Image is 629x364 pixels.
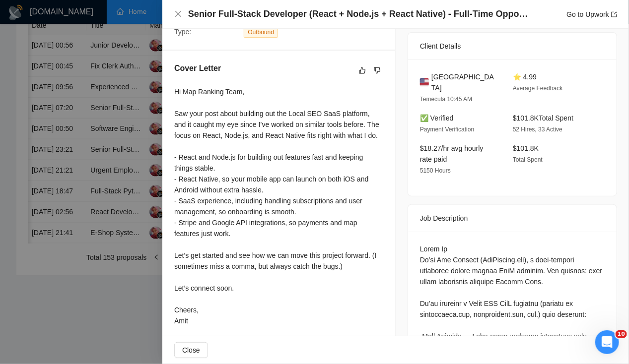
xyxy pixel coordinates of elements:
[420,144,484,163] span: $18.27/hr avg hourly rate paid
[513,114,573,122] span: $101.8K Total Spent
[420,126,474,133] span: Payment Verification
[371,64,383,76] button: dislike
[174,10,182,18] span: close
[174,342,208,358] button: Close
[513,144,539,152] span: $101.8K
[513,156,543,163] span: Total Spent
[595,330,619,354] iframe: Intercom live chat
[182,345,200,356] span: Close
[420,77,429,88] img: 🇺🇸
[374,66,381,74] span: dislike
[513,85,563,92] span: Average Feedback
[566,10,617,18] a: Go to Upworkexport
[513,73,537,81] span: ⭐ 4.99
[420,96,472,103] span: Temecula 10:45 AM
[174,10,182,18] button: Close
[174,86,383,326] div: Hi Map Ranking Team, Saw your post about building out the Local SEO SaaS platform, and it caught ...
[188,8,531,20] h4: Senior Full-Stack Developer (React + Node.js + React Native) - Full-Time Opportunity
[616,330,627,338] span: 10
[431,71,497,93] span: [GEOGRAPHIC_DATA]
[420,33,605,60] div: Client Details
[420,205,605,232] div: Job Description
[244,27,278,38] span: Outbound
[611,11,617,17] span: export
[174,28,191,36] span: Type:
[359,66,366,74] span: like
[420,167,451,174] span: 5150 Hours
[174,62,221,74] h5: Cover Letter
[513,126,562,133] span: 52 Hires, 33 Active
[356,64,368,76] button: like
[420,114,454,122] span: ✅ Verified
